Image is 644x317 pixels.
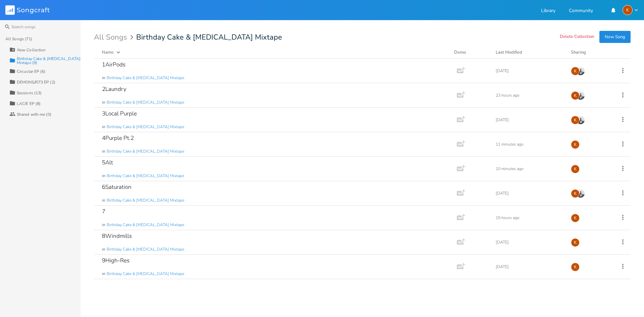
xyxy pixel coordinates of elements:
div: 7 [102,209,105,214]
span: in [102,75,105,81]
span: Birthday Cake & [MEDICAL_DATA] Mixtape [107,247,184,252]
div: Last Modified [496,49,522,55]
div: 4Purple Pt.2 [102,135,134,141]
div: Demo [454,49,488,56]
div: 15 hours ago [496,216,563,220]
div: [DATE] [496,69,563,73]
span: in [102,247,105,252]
div: 10 minutes ago [496,167,563,171]
span: Birthday Cake & [MEDICAL_DATA] Mixtape [107,149,184,154]
span: Birthday Cake & [MEDICAL_DATA] Mixtape [107,198,184,203]
span: Birthday Cake & [MEDICAL_DATA] Mixtape [107,222,184,228]
div: Birthday Cake & [MEDICAL_DATA] Mixtape (9) [17,57,80,65]
div: Name [102,49,114,55]
div: [DATE] [496,265,563,269]
a: Community [569,8,593,14]
div: Sessions (13) [17,91,42,95]
button: Delete Collection [560,34,594,40]
div: 11 minutes ago [496,142,563,146]
div: Kat [571,189,580,198]
div: Kat [571,67,580,75]
span: in [102,124,105,130]
button: Last Modified [496,49,563,56]
div: Kat [571,263,580,271]
div: 6Saturation [102,184,131,190]
span: in [102,149,105,154]
div: 5Alt [102,160,113,165]
span: in [102,173,105,179]
div: Kat [571,214,580,222]
div: 9High-Res [102,258,129,263]
img: Costa Tzoytzoyrakos [576,67,585,75]
span: in [102,271,105,277]
span: Birthday Cake & [MEDICAL_DATA] Mixtape [107,75,184,81]
span: in [102,100,105,105]
div: All Songs (71) [5,37,32,41]
img: Costa Tzoytzoyrakos [576,189,585,198]
div: [DATE] [496,191,563,195]
div: 3Local Purple [102,111,137,116]
div: 1AirPods [102,62,125,67]
div: DEMONS//073 EP (2) [17,80,55,84]
span: Birthday Cake & [MEDICAL_DATA] Mixtape [107,124,184,130]
span: in [102,198,105,203]
div: Sharing [571,49,611,56]
button: New Song [599,31,631,43]
span: Birthday Cake & [MEDICAL_DATA] Mixtape [107,173,184,179]
div: [DATE] [496,240,563,244]
div: Kat [571,91,580,100]
span: Birthday Cake & [MEDICAL_DATA] Mixtape [107,100,184,105]
div: Kat [571,140,580,149]
button: K [623,5,639,15]
button: Name [102,49,446,56]
div: Kat [623,5,633,15]
span: in [102,222,105,228]
div: Kat [571,165,580,173]
a: Library [541,8,555,14]
div: 2Laundry [102,86,126,92]
div: New Collection [17,48,45,52]
div: Shared with me (0) [17,112,51,116]
div: Circustar EP (6) [17,69,46,73]
div: [DATE] [496,118,563,122]
div: 8Windmills [102,233,132,239]
span: Birthday Cake & [MEDICAL_DATA] Mixtape [136,34,282,41]
div: 23 hours ago [496,93,563,97]
div: Kat [571,238,580,247]
img: Costa Tzoytzoyrakos [576,91,585,100]
img: Costa Tzoytzoyrakos [576,116,585,124]
span: Birthday Cake & [MEDICAL_DATA] Mixtape [107,271,184,277]
div: All Songs [94,34,136,41]
div: Kat [571,116,580,124]
div: LACIE EP (8) [17,102,41,106]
